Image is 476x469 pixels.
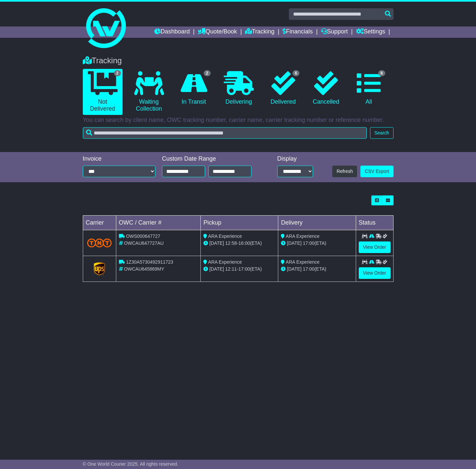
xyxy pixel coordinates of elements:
[321,26,348,38] a: Support
[225,266,237,272] span: 12:11
[83,216,116,230] td: Carrier
[303,266,314,272] span: 17:00
[83,461,179,467] span: © One World Courier 2025. All rights reserved.
[265,69,301,108] a: 6 Delivered
[219,69,259,108] a: Delivering
[116,216,201,230] td: OWC / Carrier #
[126,259,173,265] span: 1Z30A5730492911723
[209,240,224,246] span: [DATE]
[126,234,160,239] span: OWS000647727
[208,234,242,239] span: ARA Experience
[87,238,112,247] img: TNT_Domestic.png
[238,266,250,272] span: 17:00
[359,267,391,279] a: View Order
[129,69,169,115] a: Waiting Collection
[225,240,237,246] span: 12:58
[83,155,156,163] div: Invoice
[303,240,314,246] span: 17:00
[351,69,387,108] a: 8 All
[370,127,393,139] button: Search
[283,26,313,38] a: Financials
[378,70,385,76] span: 8
[277,155,313,163] div: Display
[79,56,397,66] div: Tracking
[287,266,301,272] span: [DATE]
[114,70,121,76] span: 2
[176,69,212,108] a: 2 In Transit
[162,155,261,163] div: Custom Date Range
[238,240,250,246] span: 16:00
[198,26,237,38] a: Quote/Book
[83,69,123,115] a: 2 Not Delivered
[209,266,224,272] span: [DATE]
[204,70,211,76] span: 2
[356,26,385,38] a: Settings
[154,26,190,38] a: Dashboard
[356,216,393,230] td: Status
[286,234,320,239] span: ARA Experience
[281,240,353,247] div: (ETA)
[124,266,164,272] span: OWCAU645869MY
[201,216,278,230] td: Pickup
[287,240,301,246] span: [DATE]
[208,259,242,265] span: ARA Experience
[281,266,353,273] div: (ETA)
[360,166,393,177] a: CSV Export
[292,70,299,76] span: 6
[286,259,320,265] span: ARA Experience
[94,262,105,276] img: GetCarrierServiceLogo
[245,26,274,38] a: Tracking
[124,240,164,246] span: OWCAU647727AU
[203,240,275,247] div: - (ETA)
[83,117,394,124] p: You can search by client name, OWC tracking number, carrier name, carrier tracking number or refe...
[278,216,356,230] td: Delivery
[332,166,357,177] button: Refresh
[308,69,344,108] a: Cancelled
[359,241,391,253] a: View Order
[203,266,275,273] div: - (ETA)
